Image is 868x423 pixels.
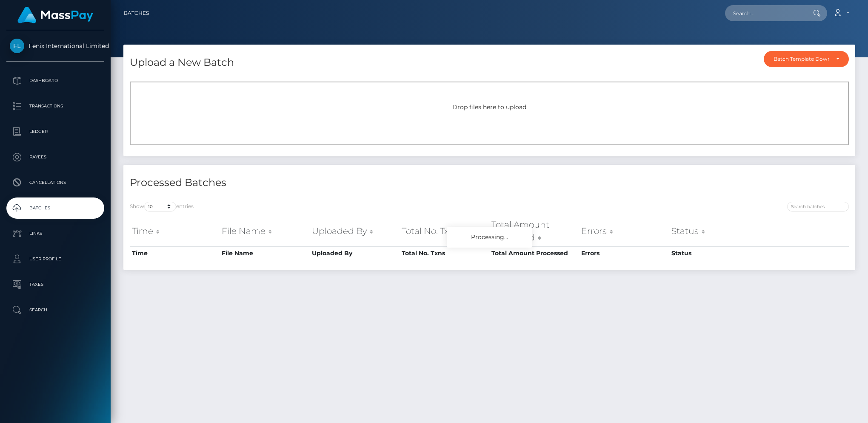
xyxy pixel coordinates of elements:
p: Taxes [10,278,101,291]
a: User Profile [6,248,104,270]
p: Payees [10,151,101,164]
select: Showentries [144,202,176,211]
th: File Name [220,246,309,260]
input: Search... [725,5,805,21]
a: Dashboard [6,70,104,91]
th: Total Amount Processed [489,246,579,260]
div: Batch Template Download [774,56,829,62]
span: Drop files here to upload [452,103,526,111]
th: Time [130,216,220,246]
p: Dashboard [10,74,101,87]
input: Search batches [787,202,849,211]
th: Errors [579,246,669,260]
p: Transactions [10,100,101,113]
a: Batches [6,197,104,219]
p: Cancellations [10,176,101,189]
p: Search [10,304,101,316]
th: Errors [579,216,669,246]
span: Fenix International Limited [6,42,104,50]
th: Uploaded By [310,216,400,246]
p: Links [10,227,101,240]
th: Uploaded By [310,246,400,260]
a: Search [6,299,104,321]
p: Ledger [10,125,101,138]
th: Total No. Txns [400,246,489,260]
h4: Processed Batches [130,175,483,190]
a: Links [6,223,104,244]
div: Processing... [447,227,532,248]
a: Ledger [6,121,104,142]
label: Show entries [130,202,194,211]
th: Total No. Txns [400,216,489,246]
a: Transactions [6,96,104,117]
h4: Upload a New Batch [130,55,234,70]
p: User Profile [10,253,101,265]
a: Batches [124,4,149,22]
th: Total Amount Processed [489,216,579,246]
th: Status [669,246,759,260]
a: Taxes [6,274,104,295]
th: File Name [220,216,309,246]
a: Payees [6,147,104,168]
img: MassPay Logo [17,7,93,23]
th: Status [669,216,759,246]
a: Cancellations [6,172,104,193]
button: Batch Template Download [764,51,849,67]
th: Time [130,246,220,260]
img: Fenix International Limited [10,39,24,53]
p: Batches [10,202,101,214]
